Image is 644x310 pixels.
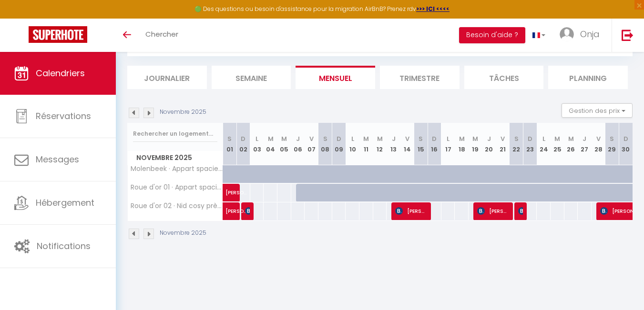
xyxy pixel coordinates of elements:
[277,123,291,165] th: 05
[548,66,628,89] li: Planning
[346,123,359,165] th: 10
[236,123,250,165] th: 02
[552,19,612,52] a: ... Onja
[464,66,544,89] li: Tâches
[264,123,277,165] th: 04
[36,197,94,209] span: Hébergement
[624,134,628,143] abbr: D
[245,202,250,220] span: [PERSON_NAME]
[281,134,287,143] abbr: M
[472,134,478,143] abbr: M
[380,66,460,89] li: Trimestre
[578,123,592,165] th: 27
[487,134,491,143] abbr: J
[596,134,601,143] abbr: V
[392,134,396,143] abbr: J
[542,134,545,143] abbr: L
[432,134,437,143] abbr: D
[223,123,237,165] th: 01
[128,151,223,165] span: Novembre 2025
[514,134,519,143] abbr: S
[309,134,314,143] abbr: V
[395,202,428,220] span: [PERSON_NAME]
[459,134,465,143] abbr: M
[145,29,178,39] span: Chercher
[359,123,373,165] th: 11
[127,66,207,89] li: Journalier
[337,134,341,143] abbr: D
[447,134,450,143] abbr: L
[592,123,605,165] th: 28
[129,165,225,172] span: Molenbeek · Appart spacieux Tout confort - 5 Pers
[323,134,327,143] abbr: S
[256,134,258,143] abbr: L
[405,134,409,143] abbr: V
[377,134,383,143] abbr: M
[501,134,505,143] abbr: V
[296,134,300,143] abbr: J
[455,123,469,165] th: 18
[551,123,564,165] th: 25
[225,197,247,215] span: [PERSON_NAME]
[477,202,510,220] span: [PERSON_NAME]
[223,202,237,220] a: [PERSON_NAME]
[416,5,450,13] a: >>> ICI <<<<
[36,110,91,122] span: Réservations
[562,103,633,118] button: Gestion des prix
[36,67,85,79] span: Calendriers
[318,123,332,165] th: 08
[496,123,510,165] th: 21
[29,26,87,43] img: Super Booking
[568,134,574,143] abbr: M
[469,123,482,165] th: 19
[619,123,633,165] th: 30
[428,123,441,165] th: 16
[291,123,305,165] th: 06
[622,29,634,41] img: logout
[414,123,428,165] th: 15
[129,184,225,191] span: Roue d'or 01 · Appart spacieux Centre [GEOGRAPHIC_DATA] - 4 Pers
[537,123,551,165] th: 24
[223,184,237,202] a: [PERSON_NAME]
[610,134,614,143] abbr: S
[554,134,560,143] abbr: M
[400,123,414,165] th: 14
[482,123,496,165] th: 20
[373,123,387,165] th: 12
[36,153,79,165] span: Messages
[518,202,523,220] span: [PERSON_NAME]
[268,134,274,143] abbr: M
[225,179,247,197] span: [PERSON_NAME]
[528,134,532,143] abbr: D
[241,134,245,143] abbr: D
[605,123,619,165] th: 29
[305,123,318,165] th: 07
[441,123,455,165] th: 17
[459,27,525,43] button: Besoin d'aide ?
[560,27,574,41] img: ...
[227,134,232,143] abbr: S
[363,134,369,143] abbr: M
[523,123,537,165] th: 23
[250,123,264,165] th: 03
[160,108,206,117] p: Novembre 2025
[129,202,225,210] span: Roue d'or 02 · Nid cosy près de la [GEOGRAPHIC_DATA]
[510,123,523,165] th: 22
[580,28,600,40] span: Onja
[564,123,578,165] th: 26
[351,134,354,143] abbr: L
[332,123,346,165] th: 09
[419,134,423,143] abbr: S
[133,125,217,142] input: Rechercher un logement...
[212,66,291,89] li: Semaine
[387,123,400,165] th: 13
[37,240,91,252] span: Notifications
[138,19,185,52] a: Chercher
[296,66,375,89] li: Mensuel
[160,229,206,238] p: Novembre 2025
[583,134,586,143] abbr: J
